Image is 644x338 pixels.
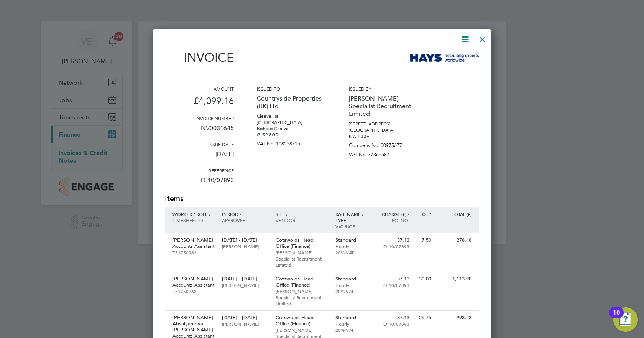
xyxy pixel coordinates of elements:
p: Vendor [276,217,328,223]
p: [DATE] - [DATE] [222,315,268,321]
p: 278.48 [439,237,472,243]
p: [DATE] [165,147,234,167]
p: Total (£) [439,211,472,217]
div: 10 [613,313,620,323]
p: Accounts Assistant [172,243,214,249]
p: INV0031645 [165,121,234,141]
h3: Reference [165,167,234,173]
p: Cotswolds Head Office (Finance) [276,315,328,327]
p: 20% VAT [335,288,369,294]
p: O-10/07893 [376,282,409,288]
p: 37.13 [376,276,409,282]
p: 1,113.90 [439,276,472,282]
p: [PERSON_NAME] Specialist Recruitment Limited [276,249,328,268]
p: Bishops Cleeve [257,125,326,132]
p: 30.00 [417,276,431,282]
p: Standard [335,237,369,243]
p: VAT rate [335,223,369,229]
p: [PERSON_NAME] Absalyamova-[PERSON_NAME] [172,315,214,333]
p: 20% VAT [335,249,369,256]
p: O-10/07893 [165,173,234,193]
p: Charge (£) / [376,211,409,217]
p: 7.50 [417,237,431,243]
h3: Issued by [349,86,418,92]
h3: Amount [165,86,234,92]
p: [DATE] - [DATE] [222,276,268,282]
h3: Issued to [257,86,326,92]
p: TS1750962 [172,288,214,294]
p: Countryside Properties (UK) Ltd [257,92,326,113]
p: O-10/07893 [376,243,409,249]
img: hays-logo-remittance.png [410,54,479,62]
p: Approver [222,217,268,223]
p: Timesheet ID [172,217,214,223]
button: Open Resource Center, 10 new notifications [613,307,638,332]
p: Worker / Role / [172,211,214,217]
p: 993.23 [439,315,472,321]
p: 37.13 [376,315,409,321]
p: Rate name / type [335,211,369,223]
p: Cleeve Hall [257,113,326,119]
h1: Invoice [165,50,234,65]
p: [STREET_ADDRESS] [349,121,418,127]
p: Cotswolds Head Office (Finance) [276,237,328,249]
h3: Issue date [165,141,234,147]
p: [GEOGRAPHIC_DATA] [349,127,418,133]
p: [PERSON_NAME] Specialist Recruitment Limited [349,92,418,121]
p: [GEOGRAPHIC_DATA] [257,119,326,125]
h2: Items [165,193,479,204]
p: Accounts Assistant [172,282,214,288]
p: NW1 3BF [349,133,418,139]
p: Company No: 00975677 [349,139,418,148]
h3: Invoice number [165,115,234,121]
p: QTY [417,211,431,217]
p: Standard [335,276,369,282]
p: £4,099.16 [165,92,234,115]
p: Site / [276,211,328,217]
p: Cotswolds Head Office (Finance) [276,276,328,288]
p: [PERSON_NAME] [222,282,268,288]
p: 37.13 [376,237,409,243]
p: VAT No: 108258715 [257,138,326,147]
p: Po. No. [376,217,409,223]
p: Period / [222,211,268,217]
p: VAT No: 773695871 [349,148,418,158]
p: TS1750963 [172,249,214,256]
p: Hourly [335,321,369,327]
p: [PERSON_NAME] [222,243,268,249]
p: 20% VAT [335,327,369,333]
p: [PERSON_NAME] Specialist Recruitment Limited [276,288,328,307]
p: [DATE] - [DATE] [222,237,268,243]
p: [PERSON_NAME] [172,276,214,282]
p: Hourly [335,243,369,249]
p: [PERSON_NAME] [222,321,268,327]
p: 26.75 [417,315,431,321]
p: GL52 8GD [257,132,326,138]
p: Hourly [335,282,369,288]
p: [PERSON_NAME] [172,237,214,243]
p: Standard [335,315,369,321]
p: O-10/07893 [376,321,409,327]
